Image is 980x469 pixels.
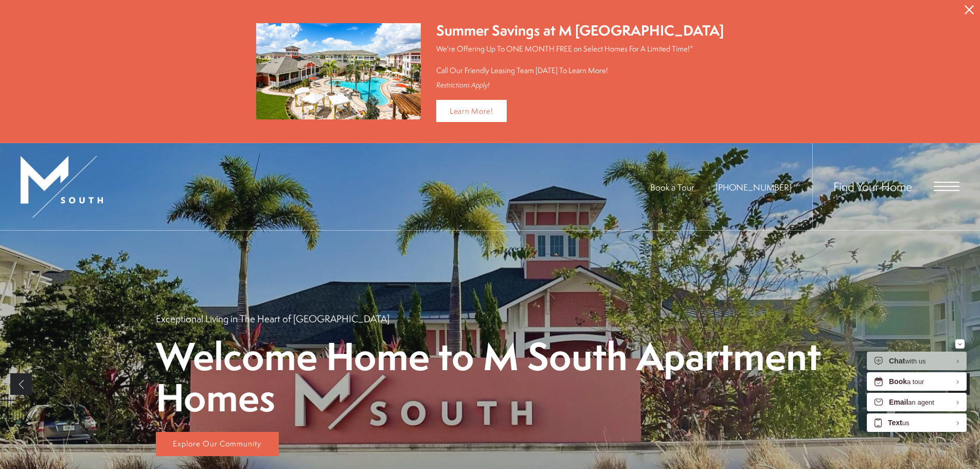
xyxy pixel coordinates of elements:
a: Learn More! [436,100,507,122]
a: Find Your Home [833,178,912,195]
div: Restrictions Apply! [436,81,724,90]
span: [PHONE_NUMBER] [716,181,792,193]
div: Summer Savings at M [GEOGRAPHIC_DATA] [436,21,724,41]
a: Book a Tour [650,181,694,193]
p: Welcome Home to M South Apartment Homes [156,336,825,417]
p: We're Offering Up To ONE MONTH FREE on Select Homes For A Limited Time!* Call Our Friendly Leasin... [436,43,724,76]
a: Previous [10,373,32,395]
img: MSouth [21,156,103,218]
img: Summer Savings at M South Apartments [256,23,421,119]
a: Explore Our Community [156,432,279,457]
button: Open Menu [934,182,959,191]
span: Explore Our Community [173,438,261,449]
a: Call Us at 813-570-8014 [716,181,792,193]
p: Exceptional Living in The Heart of [GEOGRAPHIC_DATA] [156,312,389,325]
